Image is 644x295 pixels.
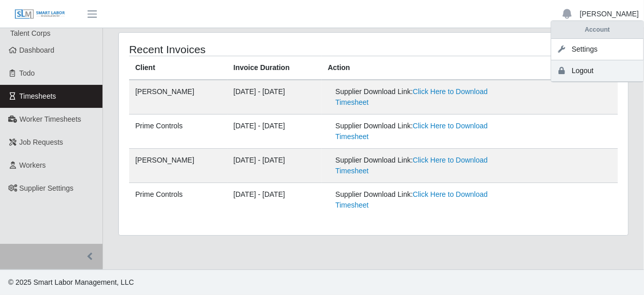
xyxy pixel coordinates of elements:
[227,149,322,183] td: [DATE] - [DATE]
[129,56,227,80] th: Client
[8,278,134,286] span: © 2025 Smart Labor Management, LLC
[19,69,35,77] span: Todo
[19,138,64,146] span: Job Requests
[129,183,227,217] td: Prime Controls
[19,92,56,100] span: Timesheets
[336,189,509,211] div: Supplier Download Link:
[227,115,322,149] td: [DATE] - [DATE]
[336,155,509,176] div: Supplier Download Link:
[227,80,322,115] td: [DATE] - [DATE]
[129,80,227,115] td: [PERSON_NAME]
[227,56,322,80] th: Invoice Duration
[551,39,643,60] a: Settings
[585,26,610,33] strong: Account
[336,86,509,108] div: Supplier Download Link:
[580,9,639,19] a: [PERSON_NAME]
[336,121,509,142] div: Supplier Download Link:
[19,161,46,169] span: Workers
[322,56,618,80] th: Action
[227,183,322,217] td: [DATE] - [DATE]
[129,43,324,56] h4: Recent Invoices
[19,115,81,123] span: Worker Timesheets
[551,60,643,82] a: Logout
[14,9,66,20] img: SLM Logo
[129,115,227,149] td: Prime Controls
[129,149,227,183] td: [PERSON_NAME]
[19,46,55,54] span: Dashboard
[19,184,74,192] span: Supplier Settings
[10,29,51,37] span: Talent Corps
